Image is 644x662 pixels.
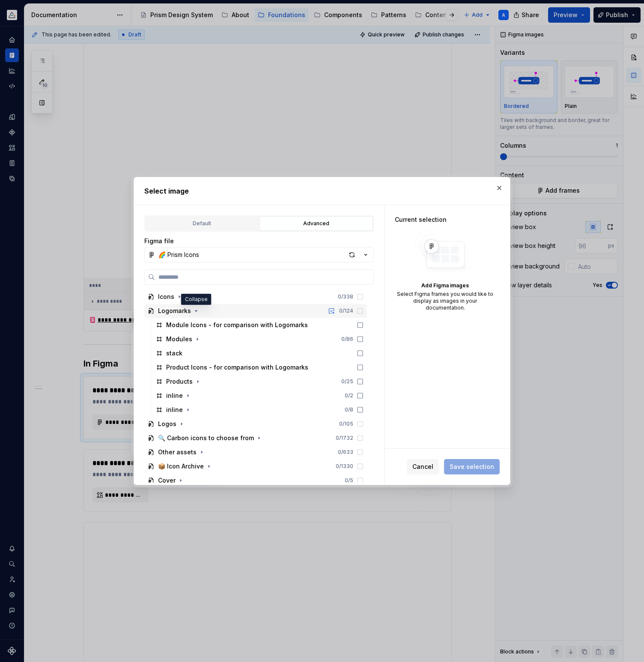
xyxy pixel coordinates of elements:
[158,476,176,485] div: Cover
[407,459,439,474] button: Cancel
[395,282,495,289] div: Add Figma images
[158,434,254,442] div: 🔍 Carbon icons to choose from
[158,292,174,301] div: Icons
[144,186,500,196] h2: Select image
[262,219,370,228] div: Advanced
[158,250,199,259] div: 🌈 Prism Icons
[166,335,192,343] div: Modules
[336,463,353,470] div: 0 / 1330
[166,349,182,358] div: stack
[166,321,308,329] div: Module Icons - for comparison with Logomarks
[345,477,353,484] div: 0 / 5
[341,378,353,385] div: 0 / 25
[158,462,204,471] div: 📦 Icon Archive
[158,448,197,456] div: Other assets
[181,294,212,305] div: Collapse
[345,392,353,399] div: 0 / 2
[166,391,183,400] div: inline
[412,462,433,471] span: Cancel
[341,336,353,343] div: 0 / 86
[166,406,183,414] div: inline
[395,215,495,224] div: Current selection
[166,377,193,386] div: Products
[338,449,353,456] div: 0 / 633
[339,420,353,427] div: 0 / 105
[158,420,176,428] div: Logos
[144,247,374,262] button: 🌈 Prism Icons
[148,219,256,228] div: Default
[166,363,308,372] div: Product Icons - for comparison with Logomarks
[345,406,353,413] div: 0 / 8
[158,307,191,315] div: Logomarks
[338,293,353,300] div: 0 / 338
[144,237,174,245] label: Figma file
[339,307,353,314] div: 0 / 124
[336,435,353,441] div: 0 / 1732
[395,291,495,311] div: Select Figma frames you would like to display as images in your documentation.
